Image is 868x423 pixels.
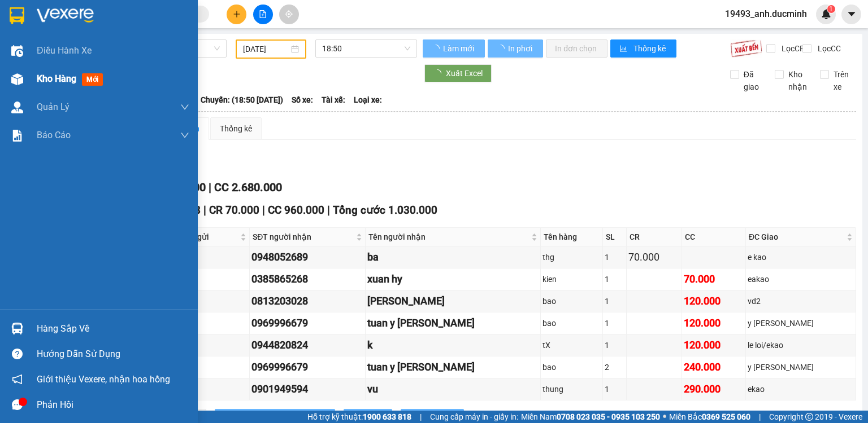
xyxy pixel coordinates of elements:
[748,383,854,395] div: ekao
[749,231,844,243] span: ĐC Giao
[368,231,529,243] span: Tên người nhận
[488,39,543,58] button: In phơi
[627,228,682,246] th: CR
[829,5,833,13] span: 1
[220,122,252,135] div: Thống kê
[268,204,324,217] span: CC 960.000
[663,415,666,419] span: ⚪️
[821,9,831,19] img: icon-new-feature
[682,228,746,246] th: CC
[420,411,422,423] span: |
[542,317,601,329] div: bao
[367,249,539,265] div: ba
[605,339,624,351] div: 1
[542,295,601,307] div: bao
[605,383,624,395] div: 1
[748,295,854,307] div: vd2
[841,5,861,24] button: caret-down
[37,100,70,114] span: Quản Lý
[557,412,660,421] strong: 0708 023 035 - 0935 103 250
[433,69,446,77] span: loading
[542,273,601,285] div: kien
[250,268,366,290] td: 0385865268
[684,315,744,331] div: 120.000
[250,290,366,312] td: 0813203028
[307,411,411,423] span: Hỗ trợ kỹ thuật:
[432,45,441,52] span: loading
[251,315,363,331] div: 0969996679
[367,315,539,331] div: tuan y [PERSON_NAME]
[250,246,366,268] td: 0948052689
[497,45,506,52] span: loading
[250,334,366,356] td: 0944820824
[423,39,485,58] button: Làm mới
[322,94,345,106] span: Tài xế:
[251,337,363,353] div: 0944820824
[327,204,330,217] span: |
[214,180,282,194] span: CC 2.680.000
[730,39,762,58] img: 9k=
[748,339,854,351] div: le loi/ekao
[250,378,366,400] td: 0901949594
[366,334,541,356] td: k
[37,73,76,84] span: Kho hàng
[292,94,313,106] span: Số xe:
[253,5,273,24] button: file-add
[424,64,492,82] button: Xuất Excel
[262,204,265,217] span: |
[430,411,518,423] span: Cung cấp máy in - giấy in:
[542,383,601,395] div: thung
[37,128,71,142] span: Báo cáo
[37,372,170,386] span: Giới thiệu Vexere, nhận hoa hồng
[367,271,539,287] div: xuan hy
[12,399,23,410] span: message
[251,359,363,375] div: 0969996679
[605,361,624,373] div: 2
[322,40,411,57] span: 18:50
[37,320,189,337] div: Hàng sắp về
[619,45,629,54] span: bar-chart
[11,45,23,57] img: warehouse-icon
[233,10,241,18] span: plus
[251,381,363,397] div: 0901949594
[11,102,23,113] img: warehouse-icon
[521,411,660,423] span: Miền Nam
[227,5,246,24] button: plus
[684,293,744,309] div: 120.000
[37,346,189,363] div: Hướng dẫn sử dụng
[366,246,541,268] td: ba
[542,361,601,373] div: bao
[633,42,667,55] span: Thống kê
[542,251,601,263] div: thg
[366,268,541,290] td: xuan hy
[12,374,23,385] span: notification
[827,5,835,13] sup: 1
[253,231,354,243] span: SĐT người nhận
[367,359,539,375] div: tuan y [PERSON_NAME]
[10,7,24,24] img: logo-vxr
[603,228,627,246] th: SL
[777,42,806,55] span: Lọc CR
[748,317,854,329] div: y [PERSON_NAME]
[684,359,744,375] div: 240.000
[684,271,744,287] div: 70.000
[805,413,813,421] span: copyright
[605,273,624,285] div: 1
[203,204,206,217] span: |
[669,411,750,423] span: Miền Bắc
[366,378,541,400] td: vu
[847,9,857,19] span: caret-down
[37,396,189,413] div: Phản hồi
[285,10,293,18] span: aim
[446,67,483,80] span: Xuất Excel
[610,39,676,58] button: bar-chartThống kê
[716,7,816,21] span: 19493_anh.ducminh
[82,73,103,86] span: mới
[748,251,854,263] div: e kao
[180,103,189,112] span: down
[251,293,363,309] div: 0813203028
[605,317,624,329] div: 1
[508,42,534,55] span: In phơi
[443,42,476,55] span: Làm mới
[209,180,211,194] span: |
